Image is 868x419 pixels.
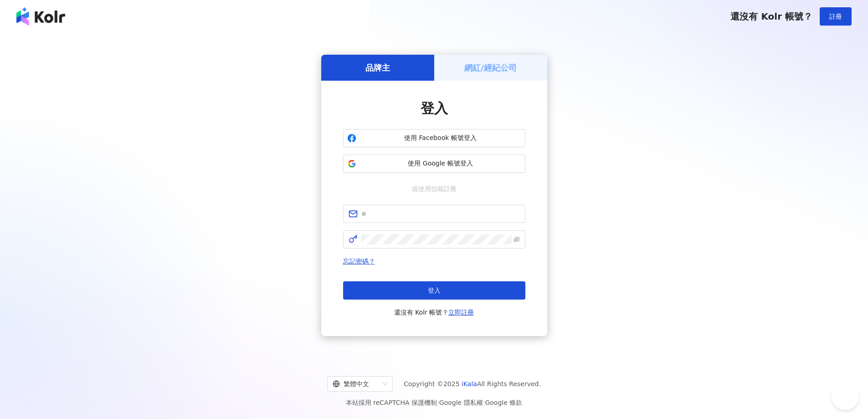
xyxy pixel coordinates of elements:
[437,399,439,406] span: |
[464,62,517,73] h5: 網紅/經紀公司
[428,287,441,294] span: 登入
[333,377,379,391] div: 繁體中文
[343,281,525,300] button: 登入
[514,236,520,243] span: eye-invisible
[439,399,483,406] a: Google 隱私權
[462,380,477,388] a: iKala
[343,129,525,147] button: 使用 Facebook 帳號登入
[343,258,375,265] a: 忘記密碼？
[448,309,474,316] a: 立即註冊
[16,7,65,26] img: logo
[346,397,522,408] span: 本站採用 reCAPTCHA 保護機制
[394,307,474,318] span: 還沒有 Kolr 帳號？
[820,7,852,26] button: 註冊
[832,383,859,410] iframe: Help Scout Beacon - Open
[360,134,521,143] span: 使用 Facebook 帳號登入
[360,159,521,168] span: 使用 Google 帳號登入
[421,100,448,116] span: 登入
[730,11,812,22] span: 還沒有 Kolr 帳號？
[406,184,463,194] span: 或使用信箱註冊
[365,62,390,73] h5: 品牌主
[404,378,541,389] span: Copyright © 2025 All Rights Reserved.
[343,155,525,173] button: 使用 Google 帳號登入
[483,399,485,406] span: |
[829,13,842,20] span: 註冊
[485,399,522,406] a: Google 條款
